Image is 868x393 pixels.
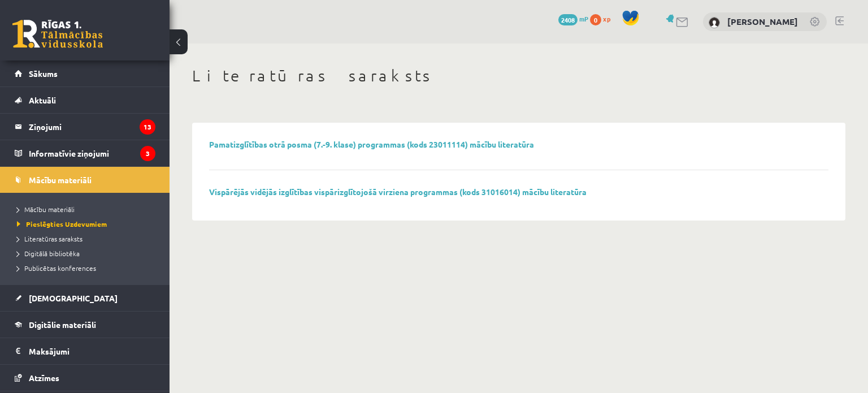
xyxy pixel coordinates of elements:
a: Rīgas 1. Tālmācības vidusskola [12,20,103,48]
a: Mācību materiāli [15,167,155,193]
span: Mācību materiāli [17,205,75,214]
a: 0 xp [590,14,616,23]
legend: Ziņojumi [29,114,155,140]
i: 13 [140,119,155,135]
span: Publicētas konferences [17,264,96,273]
a: Atzīmes [15,365,155,391]
a: Aktuāli [15,87,155,113]
a: Pieslēgties Uzdevumiem [17,219,158,229]
a: Digitālie materiāli [15,312,155,338]
a: [DEMOGRAPHIC_DATA] [15,285,155,311]
a: Ziņojumi13 [15,114,155,140]
legend: Maksājumi [29,338,155,364]
span: 0 [590,14,601,25]
a: Maksājumi [15,338,155,364]
legend: Informatīvie ziņojumi [29,140,155,166]
span: Aktuāli [29,95,56,105]
span: [DEMOGRAPHIC_DATA] [29,293,118,303]
span: Sākums [29,68,58,79]
span: xp [603,14,610,23]
span: mP [579,14,588,23]
span: Digitālā bibliotēka [17,249,80,258]
span: 2408 [558,14,578,25]
a: Sākums [15,61,155,87]
i: 3 [140,146,155,161]
a: Literatūras saraksts [17,234,158,244]
a: Informatīvie ziņojumi3 [15,140,155,166]
a: Mācību materiāli [17,204,158,214]
span: Atzīmes [29,373,59,383]
a: Pamatizglītības otrā posma (7.-9. klase) programmas (kods 23011114) mācību literatūra [209,139,534,149]
a: Digitālā bibliotēka [17,248,158,258]
h1: Literatūras saraksts [192,66,845,85]
img: Gļebs Golubevs [709,17,720,28]
span: Mācību materiāli [29,175,92,185]
span: Literatūras saraksts [17,234,83,243]
span: Pieslēgties Uzdevumiem [17,219,107,228]
span: Digitālie materiāli [29,319,96,330]
a: 2408 mP [558,14,588,23]
a: Vispārējās vidējās izglītības vispārizglītojošā virziena programmas (kods 31016014) mācību litera... [209,187,587,197]
a: Publicētas konferences [17,263,158,273]
a: [PERSON_NAME] [727,16,798,27]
